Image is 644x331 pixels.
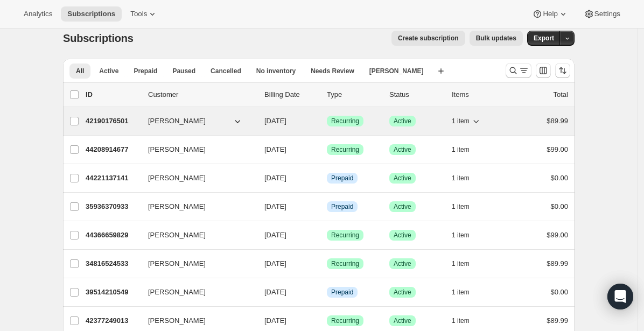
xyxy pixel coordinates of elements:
[264,174,286,182] span: [DATE]
[452,259,470,268] span: 1 item
[547,117,568,125] span: $89.99
[536,63,551,78] button: Customize table column order and visibility
[452,174,470,182] span: 1 item
[555,63,570,78] button: Sort the results
[148,287,206,298] span: [PERSON_NAME]
[264,202,286,210] span: [DATE]
[452,231,470,240] span: 1 item
[452,171,481,186] button: 1 item
[391,31,465,46] button: Create subscription
[86,313,568,328] div: 42377249013[PERSON_NAME][DATE]SuccessRecurringSuccessActive1 item$89.99
[432,64,450,79] button: Create new view
[452,288,470,297] span: 1 item
[550,202,568,210] span: $0.00
[148,201,206,212] span: [PERSON_NAME]
[452,313,481,328] button: 1 item
[526,6,575,22] button: Help
[331,231,359,240] span: Recurring
[142,255,249,272] button: [PERSON_NAME]
[86,89,139,100] p: ID
[394,145,411,154] span: Active
[554,89,568,100] p: Total
[331,117,359,125] span: Recurring
[527,31,561,46] button: Export
[142,198,249,215] button: [PERSON_NAME]
[148,258,206,269] span: [PERSON_NAME]
[67,10,115,18] span: Subscriptions
[86,256,568,271] div: 34816524533[PERSON_NAME][DATE]SuccessRecurringSuccessActive1 item$89.99
[547,231,568,239] span: $99.00
[543,10,557,18] span: Help
[86,114,568,129] div: 42190176501[PERSON_NAME][DATE]SuccessRecurringSuccessActive1 item$89.99
[547,145,568,153] span: $99.00
[331,259,359,268] span: Recurring
[547,316,568,325] span: $89.99
[86,258,139,269] p: 34816524533
[86,144,139,155] p: 44208914677
[394,202,411,211] span: Active
[264,145,286,153] span: [DATE]
[148,116,206,126] span: [PERSON_NAME]
[452,202,470,211] span: 1 item
[452,199,481,214] button: 1 item
[331,316,359,325] span: Recurring
[211,67,241,75] span: Cancelled
[394,316,411,325] span: Active
[172,67,195,75] span: Paused
[550,174,568,182] span: $0.00
[264,89,318,100] p: Billing Date
[264,259,286,267] span: [DATE]
[134,67,157,75] span: Prepaid
[86,171,568,186] div: 44221137141[PERSON_NAME][DATE]InfoPrepaidSuccessActive1 item$0.00
[256,67,296,75] span: No inventory
[142,170,249,187] button: [PERSON_NAME]
[142,284,249,301] button: [PERSON_NAME]
[452,89,506,100] div: Items
[86,230,139,241] p: 44366659829
[142,141,249,158] button: [PERSON_NAME]
[148,89,256,100] p: Customer
[394,174,411,182] span: Active
[331,145,359,154] span: Recurring
[124,6,164,22] button: Tools
[86,285,568,300] div: 39514210549[PERSON_NAME][DATE]InfoPrepaidSuccessActive1 item$0.00
[331,174,353,182] span: Prepaid
[148,230,206,241] span: [PERSON_NAME]
[99,67,118,75] span: Active
[264,316,286,325] span: [DATE]
[311,67,354,75] span: Needs Review
[86,89,568,100] div: IDCustomerBilling DateTypeStatusItemsTotal
[452,316,470,325] span: 1 item
[86,142,568,157] div: 44208914677[PERSON_NAME][DATE]SuccessRecurringSuccessActive1 item$99.00
[394,288,411,297] span: Active
[394,231,411,240] span: Active
[142,112,249,130] button: [PERSON_NAME]
[577,6,627,22] button: Settings
[264,288,286,296] span: [DATE]
[86,287,139,298] p: 39514210549
[547,259,568,267] span: $89.99
[86,199,568,214] div: 35936370933[PERSON_NAME][DATE]InfoPrepaidSuccessActive1 item$0.00
[394,259,411,268] span: Active
[264,117,286,125] span: [DATE]
[506,63,531,78] button: Search and filter results
[86,315,139,326] p: 42377249013
[76,67,84,75] span: All
[470,31,523,46] button: Bulk updates
[327,89,381,100] div: Type
[264,231,286,239] span: [DATE]
[534,34,554,43] span: Export
[331,288,353,297] span: Prepaid
[61,6,122,22] button: Subscriptions
[148,173,206,184] span: [PERSON_NAME]
[389,89,443,100] p: Status
[452,117,470,125] span: 1 item
[394,117,411,125] span: Active
[142,227,249,244] button: [PERSON_NAME]
[452,142,481,157] button: 1 item
[452,114,481,129] button: 1 item
[452,285,481,300] button: 1 item
[148,315,206,326] span: [PERSON_NAME]
[86,201,139,212] p: 35936370933
[369,67,424,75] span: [PERSON_NAME]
